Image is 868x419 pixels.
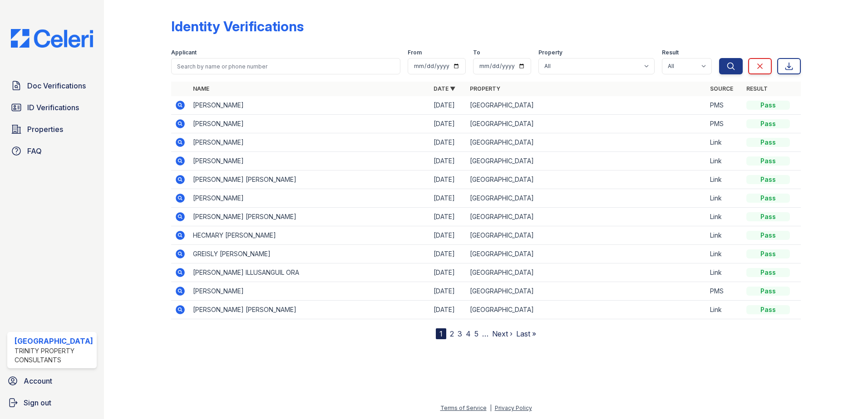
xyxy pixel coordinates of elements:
td: [PERSON_NAME] [PERSON_NAME] [189,171,430,189]
a: 3 [458,329,462,338]
div: Pass [746,175,790,184]
div: Pass [746,119,790,128]
label: Result [662,49,679,56]
td: [DATE] [430,282,466,301]
td: [DATE] [430,263,466,282]
td: [GEOGRAPHIC_DATA] [466,301,707,319]
a: Privacy Policy [495,404,532,411]
td: [DATE] [430,171,466,189]
td: [DATE] [430,152,466,171]
div: Pass [746,231,790,240]
td: [PERSON_NAME] [189,133,430,152]
td: [PERSON_NAME] ILLUSANGUIL ORA [189,263,430,282]
div: Pass [746,156,790,166]
td: [GEOGRAPHIC_DATA] [466,208,707,226]
td: [DATE] [430,226,466,245]
td: [PERSON_NAME] [189,115,430,133]
td: [GEOGRAPHIC_DATA] [466,282,707,301]
div: Pass [746,268,790,277]
td: [DATE] [430,301,466,319]
td: [PERSON_NAME] [189,189,430,208]
td: PMS [706,282,743,301]
td: [GEOGRAPHIC_DATA] [466,96,707,115]
span: Properties [27,124,63,135]
td: Link [706,301,743,319]
td: Link [706,208,743,226]
td: [PERSON_NAME] [189,282,430,301]
span: … [482,328,488,339]
td: Link [706,133,743,152]
td: [DATE] [430,189,466,208]
span: Sign out [24,397,51,408]
a: Source [710,85,733,92]
td: [GEOGRAPHIC_DATA] [466,263,707,282]
td: [PERSON_NAME] [PERSON_NAME] [189,301,430,319]
td: HECMARY [PERSON_NAME] [189,226,430,245]
a: Result [746,85,768,92]
a: Properties [7,120,97,138]
td: Link [706,152,743,171]
td: [DATE] [430,208,466,226]
iframe: chat widget [830,383,859,410]
a: Last » [516,329,536,338]
td: Link [706,171,743,189]
div: [GEOGRAPHIC_DATA] [15,336,93,346]
div: Pass [746,249,790,258]
label: Applicant [171,49,197,56]
td: [DATE] [430,133,466,152]
div: Pass [746,101,790,110]
a: Account [4,372,100,390]
span: FAQ [27,146,42,156]
td: [DATE] [430,115,466,133]
a: Next › [492,329,513,338]
label: Property [538,49,562,56]
td: [GEOGRAPHIC_DATA] [466,171,707,189]
td: [PERSON_NAME] [189,96,430,115]
img: CE_Logo_Blue-a8612792a0a2168367f1c8372b55b34899dd931a85d93a1a3d3e32e68fde9ad4.png [4,29,100,48]
span: Account [24,375,52,386]
a: Property [470,85,500,92]
a: 4 [466,329,471,338]
a: ID Verifications [7,98,97,117]
td: [GEOGRAPHIC_DATA] [466,189,707,208]
div: Pass [746,194,790,203]
td: PMS [706,96,743,115]
a: Terms of Service [440,404,487,411]
td: [DATE] [430,96,466,115]
td: [PERSON_NAME] [PERSON_NAME] [189,208,430,226]
div: Trinity Property Consultants [15,346,93,365]
td: PMS [706,115,743,133]
td: [GEOGRAPHIC_DATA] [466,152,707,171]
td: [PERSON_NAME] [189,152,430,171]
label: To [473,49,480,56]
div: Identity Verifications [171,18,304,34]
div: | [490,404,492,411]
a: FAQ [7,142,97,160]
div: 1 [436,328,446,339]
label: From [408,49,422,56]
div: Pass [746,305,790,314]
td: [GEOGRAPHIC_DATA] [466,115,707,133]
div: Pass [746,138,790,147]
div: Pass [746,212,790,221]
td: [GEOGRAPHIC_DATA] [466,245,707,263]
span: Doc Verifications [27,80,86,91]
a: 5 [474,329,478,338]
td: [GEOGRAPHIC_DATA] [466,133,707,152]
td: Link [706,189,743,208]
td: Link [706,263,743,282]
a: Doc Verifications [7,77,97,95]
td: Link [706,245,743,263]
div: Pass [746,287,790,296]
a: Name [193,85,209,92]
td: GREISLY [PERSON_NAME] [189,245,430,263]
input: Search by name or phone number [171,58,401,74]
td: Link [706,226,743,245]
td: [DATE] [430,245,466,263]
a: Date ▼ [434,85,455,92]
td: [GEOGRAPHIC_DATA] [466,226,707,245]
span: ID Verifications [27,102,79,113]
a: 2 [450,329,454,338]
a: Sign out [4,394,100,412]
